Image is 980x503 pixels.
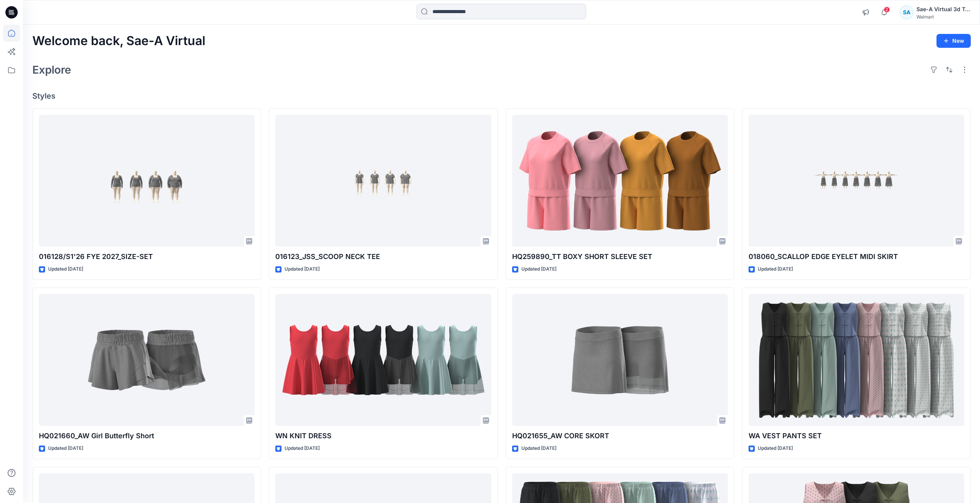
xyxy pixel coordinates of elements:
p: Updated [DATE] [48,444,83,453]
a: HQ021660_AW Girl Butterfly Short [39,294,255,426]
p: WA VEST PANTS SET [749,431,964,441]
a: 016128/S1'26 FYE 2027_SIZE-SET [39,115,255,247]
p: Updated [DATE] [285,265,320,273]
a: 016123_JSS_SCOOP NECK TEE [275,115,491,247]
a: 018060_SCALLOP EDGE EYELET MIDI SKIRT [749,115,964,247]
button: New [936,34,971,48]
p: Updated [DATE] [285,444,320,453]
p: Updated [DATE] [758,265,793,273]
p: Updated [DATE] [521,265,556,273]
a: HQ021655_AW CORE SKORT [512,294,728,426]
p: WN KNIT DRESS [275,431,491,441]
p: HQ021660_AW Girl Butterfly Short [39,431,255,441]
p: 016123_JSS_SCOOP NECK TEE [275,251,491,262]
h2: Explore [32,64,71,76]
h2: Welcome back, Sae-A Virtual [32,34,205,48]
p: Updated [DATE] [758,444,793,453]
a: WA VEST PANTS SET [749,294,964,426]
h4: Styles [32,91,971,101]
span: 2 [884,7,890,13]
p: Updated [DATE] [521,444,556,453]
div: Sae-A Virtual 3d Team [916,5,970,14]
div: SA [900,5,913,19]
p: 016128/S1'26 FYE 2027_SIZE-SET [39,251,255,262]
div: Walmart [916,14,970,20]
a: HQ259890_TT BOXY SHORT SLEEVE SET [512,115,728,247]
a: WN KNIT DRESS [275,294,491,426]
p: 018060_SCALLOP EDGE EYELET MIDI SKIRT [749,251,964,262]
p: Updated [DATE] [48,265,83,273]
p: HQ259890_TT BOXY SHORT SLEEVE SET [512,251,728,262]
p: HQ021655_AW CORE SKORT [512,431,728,441]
